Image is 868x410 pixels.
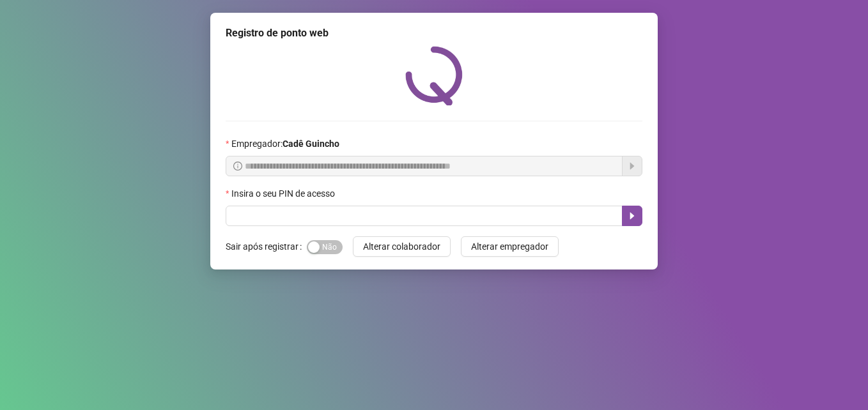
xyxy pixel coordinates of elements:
strong: Cadê Guincho [283,139,339,149]
span: info-circle [233,162,242,171]
label: Sair após registrar [226,236,307,257]
span: caret-right [627,211,637,221]
span: Alterar colaborador [363,239,440,254]
span: Empregador : [231,137,339,151]
button: Alterar empregador [461,236,559,257]
div: Registro de ponto web [226,26,642,41]
img: QRPoint [405,46,463,105]
label: Insira o seu PIN de acesso [226,186,343,201]
span: Alterar empregador [471,239,548,254]
button: Alterar colaborador [353,236,451,257]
